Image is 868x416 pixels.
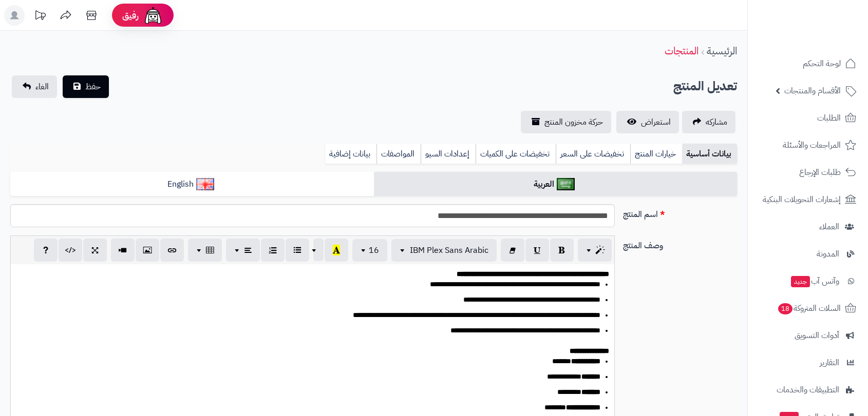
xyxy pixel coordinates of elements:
span: لوحة التحكم [803,56,841,71]
span: المدونة [817,247,839,261]
img: English [196,178,214,190]
a: تحديثات المنصة [27,5,53,28]
span: 16 [369,244,379,256]
a: الطلبات [754,106,862,130]
a: تخفيضات على السعر [556,144,630,164]
span: السلات المتروكة [777,301,841,315]
span: IBM Plex Sans Arabic [410,244,488,256]
a: مشاركه [682,111,735,133]
span: الطلبات [817,111,841,125]
a: استعراض [616,111,679,133]
a: إعدادات السيو [421,144,476,164]
label: وصف المنتج [619,235,742,252]
img: العربية [557,178,575,190]
a: الغاء [12,75,57,98]
span: المراجعات والأسئلة [783,138,841,152]
a: المراجعات والأسئلة [754,133,862,157]
a: English [10,172,374,197]
a: خيارات المنتج [630,144,682,164]
span: وآتس آب [790,274,839,288]
a: إشعارات التحويلات البنكية [754,187,862,212]
a: العملاء [754,214,862,239]
span: أدوات التسويق [795,328,839,343]
img: logo-2.png [798,17,858,39]
button: IBM Plex Sans Arabic [391,239,497,262]
a: العربية [374,172,738,197]
span: مشاركه [706,116,727,128]
img: ai-face.png [143,5,163,26]
label: اسم المنتج [619,204,742,221]
button: 16 [352,239,387,262]
a: التطبيقات والخدمات [754,378,862,402]
a: المنتجات [665,43,699,58]
span: إشعارات التحويلات البنكية [763,192,841,207]
a: بيانات إضافية [325,144,376,164]
a: طلبات الإرجاع [754,160,862,185]
span: الغاء [35,81,49,93]
a: الرئيسية [707,43,737,58]
span: التطبيقات والخدمات [777,383,839,397]
span: 18 [778,303,793,315]
span: جديد [791,276,810,287]
a: المدونة [754,242,862,266]
span: رفيق [122,9,139,22]
span: حركة مخزون المنتج [544,116,603,128]
a: وآتس آبجديد [754,269,862,293]
a: لوحة التحكم [754,51,862,76]
span: العملاء [819,220,839,234]
span: حفظ [85,81,101,93]
span: التقارير [820,355,839,370]
a: حركة مخزون المنتج [521,111,611,133]
a: أدوات التسويق [754,323,862,348]
span: طلبات الإرجاع [799,165,841,180]
button: حفظ [63,75,109,98]
h2: تعديل المنتج [673,76,737,97]
span: استعراض [641,116,671,128]
span: الأقسام والمنتجات [784,84,841,98]
a: تخفيضات على الكميات [476,144,556,164]
a: التقارير [754,350,862,375]
a: السلات المتروكة18 [754,296,862,321]
a: بيانات أساسية [682,144,737,164]
a: المواصفات [376,144,421,164]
